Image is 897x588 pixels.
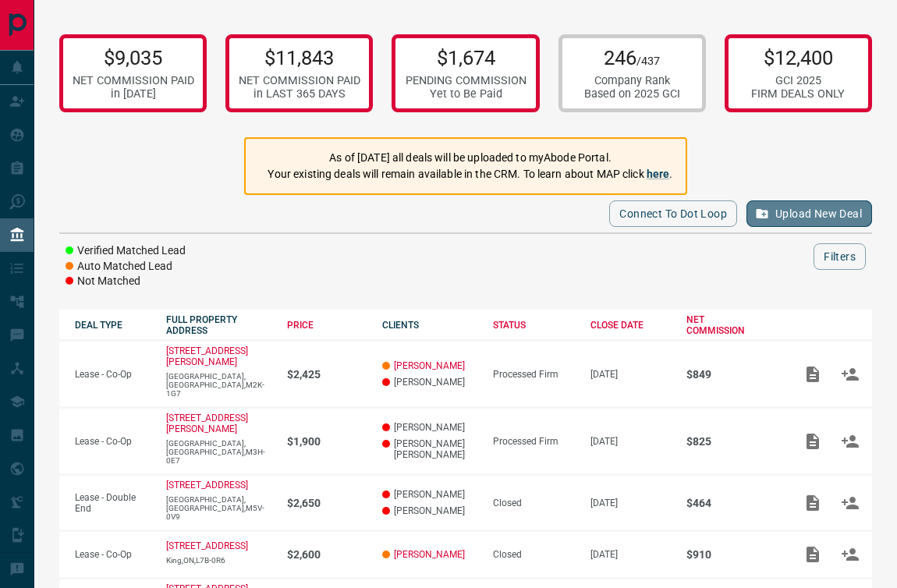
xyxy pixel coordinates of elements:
[590,369,671,380] p: [DATE]
[75,436,151,447] p: Lease - Co-Op
[406,74,526,87] div: PENDING COMMISSION
[831,548,869,559] span: Match Clients
[75,492,151,514] p: Lease - Double End
[166,556,271,565] p: King,ON,L7B-0R6
[382,320,477,331] div: CLIENTS
[382,489,477,500] p: [PERSON_NAME]
[794,548,831,559] span: Add / View Documents
[166,345,248,367] a: [STREET_ADDRESS][PERSON_NAME]
[686,548,778,561] p: $910
[73,87,194,101] div: in [DATE]
[382,377,477,388] p: [PERSON_NAME]
[686,314,778,336] div: NET COMMISSION
[287,368,367,381] p: $2,425
[166,413,248,434] a: [STREET_ADDRESS][PERSON_NAME]
[166,540,248,551] a: [STREET_ADDRESS]
[394,360,465,371] a: [PERSON_NAME]
[66,243,186,259] li: Verified Matched Lead
[75,320,151,331] div: DEAL TYPE
[239,87,360,101] div: in LAST 365 DAYS
[636,55,660,68] span: /437
[751,74,845,87] div: GCI 2025
[493,369,575,380] div: Processed Firm
[751,46,845,69] p: $12,400
[493,498,575,508] div: Closed
[794,435,831,446] span: Add / View Documents
[493,436,575,447] div: Processed Firm
[268,166,672,182] p: Your existing deals will remain available in the CRM. To learn about MAP click .
[239,46,360,69] p: $11,843
[584,74,680,87] div: Company Rank
[287,548,367,561] p: $2,600
[794,368,831,379] span: Add / View Documents
[686,435,778,448] p: $825
[166,495,271,521] p: [GEOGRAPHIC_DATA],[GEOGRAPHIC_DATA],M5V-0V9
[590,498,671,508] p: [DATE]
[647,168,670,180] a: here
[166,439,271,465] p: [GEOGRAPHIC_DATA],[GEOGRAPHIC_DATA],M3H-0E7
[73,46,194,69] p: $9,035
[73,74,194,87] div: NET COMMISSION PAID
[686,497,778,509] p: $464
[590,320,671,331] div: CLOSE DATE
[406,46,526,69] p: $1,674
[239,74,360,87] div: NET COMMISSION PAID
[831,497,869,508] span: Match Clients
[609,200,737,227] button: Connect to Dot Loop
[831,435,869,446] span: Match Clients
[287,435,367,448] p: $1,900
[751,87,845,101] div: FIRM DEALS ONLY
[584,87,680,101] div: Based on 2025 GCI
[66,259,186,275] li: Auto Matched Lead
[66,274,186,289] li: Not Matched
[166,314,271,336] div: FULL PROPERTY ADDRESS
[493,549,575,560] div: Closed
[382,505,477,516] p: [PERSON_NAME]
[493,320,575,331] div: STATUS
[590,436,671,447] p: [DATE]
[686,368,778,381] p: $849
[590,549,671,560] p: [DATE]
[75,549,151,560] p: Lease - Co-Op
[287,497,367,509] p: $2,650
[394,549,465,560] a: [PERSON_NAME]
[746,200,872,227] button: Upload New Deal
[406,87,526,101] div: Yet to Be Paid
[814,243,866,270] button: Filters
[794,497,831,508] span: Add / View Documents
[287,320,367,331] div: PRICE
[382,422,477,433] p: [PERSON_NAME]
[382,438,477,460] p: [PERSON_NAME] [PERSON_NAME]
[584,46,680,69] p: 246
[166,372,271,398] p: [GEOGRAPHIC_DATA],[GEOGRAPHIC_DATA],M2K-1G7
[831,368,869,379] span: Match Clients
[268,150,672,166] p: As of [DATE] all deals will be uploaded to myAbode Portal.
[166,480,248,491] a: [STREET_ADDRESS]
[75,369,151,380] p: Lease - Co-Op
